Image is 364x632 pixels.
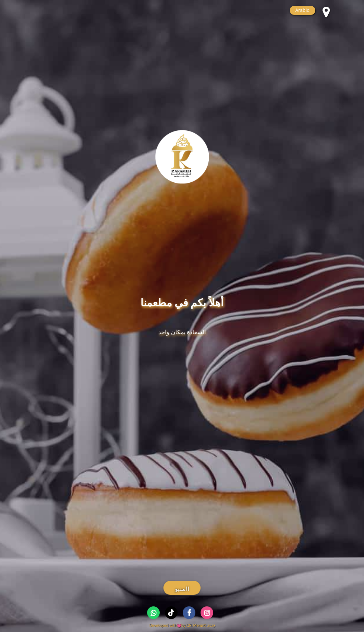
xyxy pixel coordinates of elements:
a: 2025 ©Developed withby QR-Menu [27,620,337,630]
span: by QR-Menu [181,623,203,628]
span: المنيو [175,584,189,594]
span: Developed with [149,623,181,628]
a: المنيو [163,581,201,595]
a: Arabic [290,6,315,15]
span: 2025 © [203,623,215,628]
